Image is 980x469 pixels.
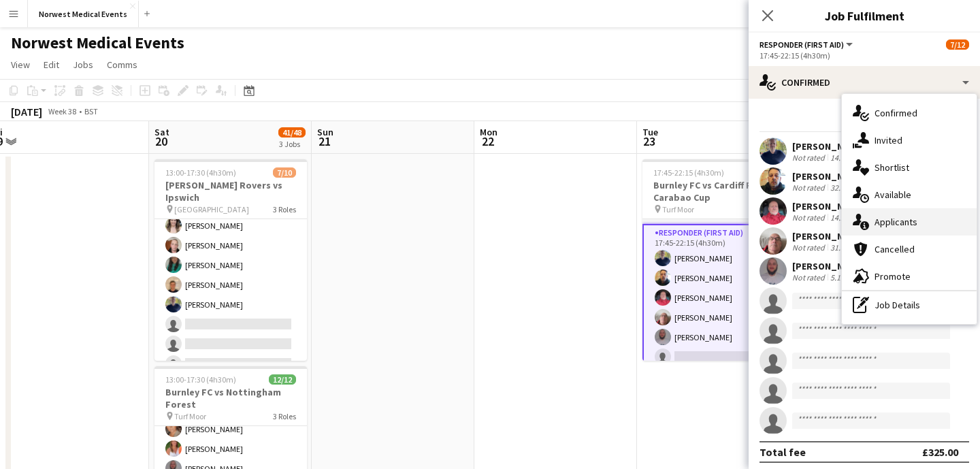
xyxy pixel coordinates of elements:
div: 14.7km [828,152,858,163]
span: Responder (First Aid) [759,39,844,50]
span: Sat [154,126,169,138]
div: Not rated [792,152,828,163]
span: Cancelled [875,243,915,255]
div: [PERSON_NAME] [792,200,864,212]
div: 32.1km [828,182,858,193]
h3: Job Fulfilment [749,7,980,25]
span: 21 [315,133,333,149]
h3: Burnley FC vs Cardiff FC - Carabao Cup [642,179,795,204]
span: Tue [642,126,658,138]
app-card-role: Responder (First Aid)5/1017:45-22:15 (4h30m)[PERSON_NAME][PERSON_NAME][PERSON_NAME][PERSON_NAME][... [642,224,795,451]
a: Comms [101,56,143,74]
a: View [5,56,35,74]
span: 22 [478,133,497,149]
span: Available [875,189,911,201]
span: 12/12 [269,374,296,385]
div: [PERSON_NAME] [792,230,864,242]
div: Not rated [792,242,828,253]
div: 5.1km [828,272,854,282]
span: Jobs [73,59,93,71]
div: £325.00 [922,445,958,459]
span: Applicants [875,216,917,228]
app-card-role: Responder (First Aid)5/813:00-17:30 (4h30m)[PERSON_NAME][PERSON_NAME][PERSON_NAME][PERSON_NAME][P... [154,193,307,377]
span: Sun [317,126,333,138]
button: Responder (First Aid) [759,39,855,50]
span: Shortlist [875,161,909,174]
span: 13:00-17:30 (4h30m) [165,374,236,385]
app-job-card: 17:45-22:15 (4h30m)7/12Burnley FC vs Cardiff FC - Carabao Cup Turf Moor3 RolesComms Manager1/117:... [642,159,795,361]
div: 3 Jobs [279,139,305,149]
div: [PERSON_NAME] [792,170,864,182]
h1: Norwest Medical Events [11,33,184,53]
span: [GEOGRAPHIC_DATA] [174,204,249,214]
div: Not rated [792,182,828,193]
span: 3 Roles [273,411,296,421]
a: Jobs [67,56,99,74]
span: 17:45-22:15 (4h30m) [653,167,724,178]
div: 31.8km [828,242,858,253]
div: [DATE] [11,105,42,118]
div: Not rated [792,212,828,223]
span: 7/10 [273,167,296,178]
span: Invited [875,134,902,146]
div: Confirmed [749,66,980,99]
span: 41/48 [278,127,306,138]
app-job-card: 13:00-17:30 (4h30m)7/10[PERSON_NAME] Rovers vs Ipswich [GEOGRAPHIC_DATA]3 Roles13:00-17:30 (4h30m... [154,159,307,361]
div: 14.2km [828,212,858,223]
span: Turf Moor [174,411,206,421]
span: Mon [480,126,497,138]
span: Turf Moor [662,204,694,214]
h3: [PERSON_NAME] Rovers vs Ipswich [154,179,307,204]
div: Job Details [842,291,977,319]
span: Edit [44,59,59,71]
span: 7/12 [946,39,969,50]
span: Confirmed [875,107,917,119]
div: [PERSON_NAME] [792,140,864,152]
span: 20 [152,133,169,149]
a: Edit [38,56,65,74]
div: BST [84,106,98,116]
span: 23 [640,133,658,149]
div: 17:45-22:15 (4h30m) [759,50,969,61]
span: Promote [875,270,911,282]
span: Week 38 [45,106,79,116]
div: [PERSON_NAME] [792,260,864,272]
span: 3 Roles [273,204,296,214]
span: View [11,59,30,71]
div: Total fee [759,445,806,459]
button: Norwest Medical Events [28,1,139,27]
div: Not rated [792,272,828,282]
span: 13:00-17:30 (4h30m) [165,167,236,178]
span: Comms [107,59,137,71]
h3: Burnley FC vs Nottingham Forest [154,386,307,410]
